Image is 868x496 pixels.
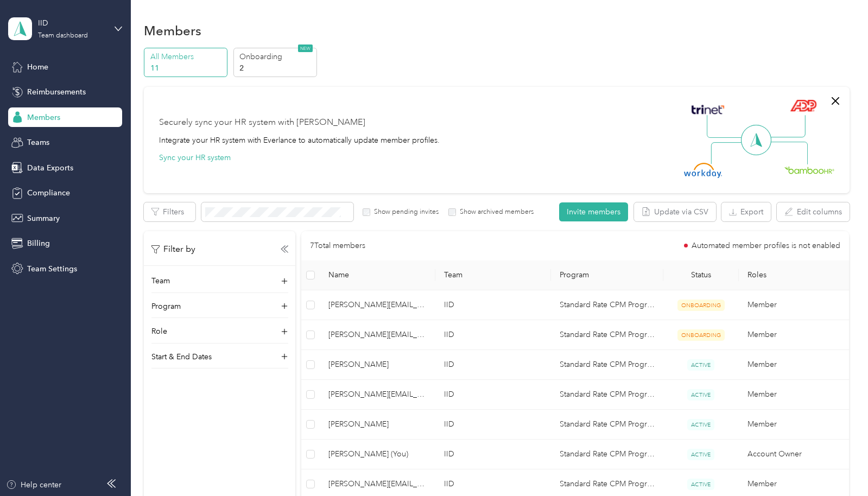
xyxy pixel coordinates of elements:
td: Standard Rate CPM Program [551,410,664,440]
span: [PERSON_NAME][EMAIL_ADDRESS][DOMAIN_NAME] [328,389,427,400]
td: Luke Whittaker (You) [320,440,435,469]
iframe: Everlance-gr Chat Button Frame [807,435,868,496]
span: NEW [298,44,313,52]
button: Update via CSV [634,202,716,221]
div: Team dashboard [38,33,88,39]
span: Billing [27,238,50,249]
span: Data Exports [27,162,73,174]
button: Filters [144,202,195,221]
td: Steve Brown [320,350,435,380]
p: All Members [150,51,224,62]
h1: Members [144,25,201,36]
button: Export [721,202,771,221]
span: [PERSON_NAME] (You) [328,448,427,460]
span: ACTIVE [687,389,714,400]
span: ONBOARDING [677,300,725,311]
img: Line Right Up [768,115,806,138]
span: Teams [27,137,49,148]
span: [PERSON_NAME] [328,359,427,371]
span: ACTIVE [687,359,714,371]
span: ACTIVE [687,449,714,460]
td: Member [739,350,854,380]
img: Line Left Up [707,115,745,138]
img: ADP [790,99,816,112]
td: Member [739,320,854,350]
label: Show pending invites [370,207,439,217]
span: Summary [27,213,60,224]
td: IID [435,320,551,350]
td: Standard Rate CPM Program [551,380,664,410]
span: Reimbursements [27,86,86,98]
span: [PERSON_NAME][EMAIL_ADDRESS][DOMAIN_NAME] [328,329,427,341]
td: troy@installitdirect.com [320,380,435,410]
p: 11 [150,62,224,74]
img: Line Left Down [711,142,749,164]
button: Edit columns [777,202,850,221]
p: Role [151,326,167,337]
td: Standard Rate CPM Program [551,350,664,380]
span: [PERSON_NAME][EMAIL_ADDRESS][DOMAIN_NAME] [328,299,427,311]
span: ACTIVE [687,479,714,490]
th: Team [435,260,551,290]
th: Name [320,260,435,290]
p: Start & End Dates [151,351,212,363]
span: [PERSON_NAME] [328,418,427,430]
th: Status [663,260,738,290]
td: IID [435,410,551,440]
span: ACTIVE [687,419,714,430]
div: Integrate your HR system with Everlance to automatically update member profiles. [159,135,440,146]
p: Onboarding [239,51,313,62]
td: ONBOARDING [663,320,738,350]
span: Home [27,61,48,73]
p: Filter by [151,243,195,256]
p: Program [151,301,181,312]
div: Securely sync your HR system with [PERSON_NAME] [159,116,365,129]
th: Roles [739,260,854,290]
div: IID [38,17,106,29]
td: Member [739,410,854,440]
img: Workday [684,163,722,178]
button: Invite members [559,202,628,221]
td: Standard Rate CPM Program [551,440,664,469]
td: Standard Rate CPM Program [551,320,664,350]
td: Member [739,290,854,320]
span: Members [27,112,60,123]
td: Standard Rate CPM Program [551,290,664,320]
td: ONBOARDING [663,290,738,320]
p: 7 Total members [310,240,365,252]
td: Account Owner [739,440,854,469]
td: Member [739,380,854,410]
td: Patrick Diehl [320,410,435,440]
label: Show archived members [456,207,534,217]
button: Sync your HR system [159,152,231,163]
span: Compliance [27,187,70,199]
img: BambooHR [784,166,834,174]
span: [PERSON_NAME][EMAIL_ADDRESS][DOMAIN_NAME] [328,478,427,490]
span: Automated member profiles is not enabled [692,242,840,250]
td: IID [435,290,551,320]
p: 2 [239,62,313,74]
td: chris@installitdirect.com [320,290,435,320]
td: IID [435,380,551,410]
span: ONBOARDING [677,329,725,341]
img: Line Right Down [770,142,808,165]
button: Help center [6,479,61,491]
span: Name [328,270,427,279]
td: IID [435,350,551,380]
img: Trinet [689,102,727,117]
p: Team [151,275,170,287]
span: Team Settings [27,263,77,275]
th: Program [551,260,664,290]
td: dan@installitdirect.com [320,320,435,350]
td: IID [435,440,551,469]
